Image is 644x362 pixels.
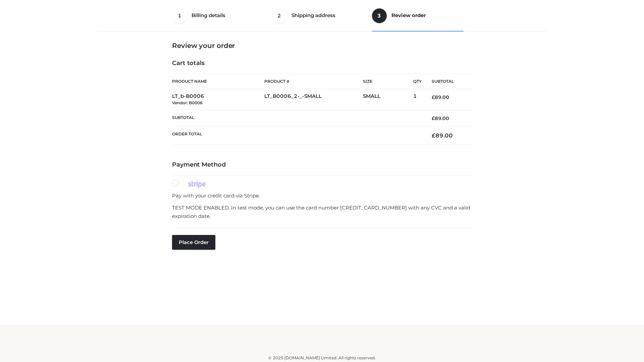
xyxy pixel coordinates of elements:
[172,127,422,144] th: Order Total
[432,94,435,100] span: £
[172,42,472,50] h3: Review your order
[172,60,472,67] h4: Cart totals
[363,74,410,89] th: Size
[172,74,264,89] th: Product Name
[172,100,203,105] small: Vendor: B0006
[172,203,472,221] p: TEST MODE ENABLED. In test mode, you can use the card number [CREDIT_CARD_NUMBER] with any CVC an...
[432,94,449,100] bdi: 89.00
[172,110,422,126] th: Subtotal
[264,89,363,110] td: LT_B0006_2-_-SMALL
[432,132,453,139] bdi: 89.00
[413,89,422,110] td: 1
[422,74,472,89] th: Subtotal
[172,235,215,250] button: Place order
[413,74,422,89] th: Qty
[172,191,472,200] p: Pay with your credit card via Stripe.
[432,115,449,121] bdi: 89.00
[432,132,435,139] span: £
[172,89,264,110] td: LT_b-B0006
[432,115,435,121] span: £
[363,89,413,110] td: SMALL
[172,161,472,169] h4: Payment Method
[100,355,544,361] div: © 2025 [DOMAIN_NAME] Limited. All rights reserved.
[264,74,363,89] th: Product #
